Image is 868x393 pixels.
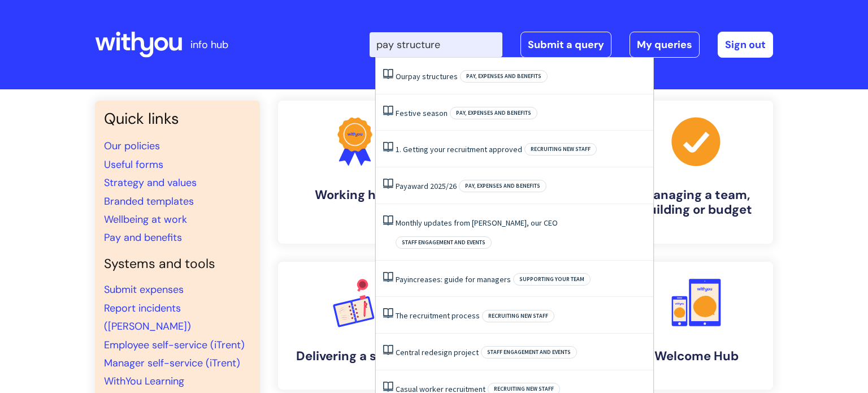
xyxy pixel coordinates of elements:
[104,139,160,153] a: Our policies
[408,71,420,81] span: pay
[513,273,591,286] span: Supporting your team
[370,32,502,57] input: Search
[104,231,182,244] a: Pay and benefits
[104,158,163,171] a: Useful forms
[104,356,240,370] a: Manager self-service (iTrent)
[422,71,458,81] span: structures
[396,274,407,284] span: Pay
[104,374,184,388] a: WithYou Learning
[619,262,773,390] a: Welcome Hub
[460,70,548,83] span: Pay, expenses and benefits
[396,181,407,191] span: Pay
[482,310,554,322] span: Recruiting new staff
[396,236,492,249] span: Staff engagement and events
[104,338,245,352] a: Employee self-service (iTrent)
[190,36,228,54] p: info hub
[459,180,546,192] span: Pay, expenses and benefits
[396,181,457,191] a: Payaward 2025/26
[450,107,537,119] span: Pay, expenses and benefits
[104,176,197,189] a: Strategy and values
[370,32,773,58] div: | -
[524,143,597,156] span: Recruiting new staff
[287,188,423,202] h4: Working here
[278,262,432,390] a: Delivering a service
[104,301,191,333] a: Report incidents ([PERSON_NAME])
[396,218,558,228] a: Monthly updates from [PERSON_NAME], our CEO
[396,347,479,357] a: Central redesign project
[619,101,773,244] a: Managing a team, building or budget
[396,108,448,118] a: Festive season
[104,110,251,128] h3: Quick links
[396,71,458,81] a: Ourpay structures
[104,195,194,208] a: Branded templates
[630,32,700,58] a: My queries
[520,32,611,58] a: Submit a query
[396,144,522,154] a: 1. Getting your recruitment approved
[628,188,764,218] h4: Managing a team, building or budget
[104,283,184,296] a: Submit expenses
[396,310,480,321] a: The recruitment process
[287,349,423,364] h4: Delivering a service
[481,346,577,359] span: Staff engagement and events
[628,349,764,364] h4: Welcome Hub
[718,32,773,58] a: Sign out
[278,101,432,244] a: Working here
[104,256,251,272] h4: Systems and tools
[396,274,511,284] a: Payincreases: guide for managers
[104,213,187,226] a: Wellbeing at work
